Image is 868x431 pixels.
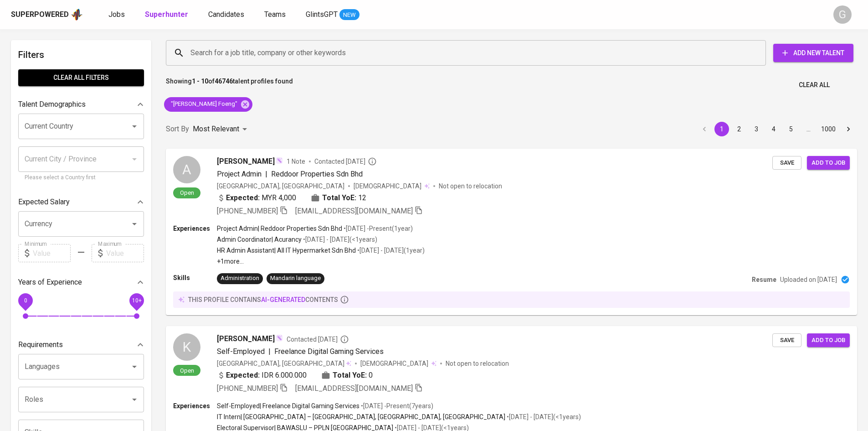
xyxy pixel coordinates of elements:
b: 46746 [215,78,233,85]
span: "[PERSON_NAME] Foeng" [164,100,243,109]
b: Total YoE: [322,192,356,203]
div: K [173,333,200,361]
span: Clear All filters [26,72,137,83]
p: HR Admin Assistant | All IT Hypermarket Sdn Bhd [217,246,356,255]
span: [PHONE_NUMBER] [217,384,278,393]
p: Uploaded on [DATE] [780,275,837,284]
p: Not open to relocation [439,182,502,191]
div: A [173,156,200,183]
span: 0 [369,370,373,381]
button: Go to page 3 [749,122,764,136]
div: Administration [221,274,259,283]
div: IDR 6.000.000 [217,370,307,381]
p: +1 more ... [217,257,425,266]
input: Value [106,244,144,262]
span: [PERSON_NAME] [217,333,275,344]
b: Expected: [226,192,260,203]
span: [DEMOGRAPHIC_DATA] [354,182,423,191]
p: IT Intern | [GEOGRAPHIC_DATA] – [GEOGRAPHIC_DATA], [GEOGRAPHIC_DATA], [GEOGRAPHIC_DATA] [217,412,505,421]
div: Superpowered [11,10,69,20]
button: page 1 [714,122,729,136]
button: Open [128,360,141,373]
button: Open [128,393,141,406]
button: Go to page 5 [784,122,798,136]
button: Save [772,156,801,170]
b: Expected: [226,370,260,381]
div: MYR 4,000 [217,192,296,203]
a: Superhunter [145,9,190,21]
button: Clear All [795,77,833,93]
div: Requirements [18,336,144,354]
p: Self-Employed | Freelance Digital Gaming Services [217,401,360,410]
svg: By Malaysia recruiter [368,157,377,166]
span: [PHONE_NUMBER] [217,207,278,215]
span: | [265,169,267,180]
p: Talent Demographics [18,99,86,110]
div: [GEOGRAPHIC_DATA], [GEOGRAPHIC_DATA] [217,359,351,368]
p: • [DATE] - Present ( 1 year ) [342,224,413,233]
span: Contacted [DATE] [287,335,349,344]
span: Reddoor Properties Sdn Bhd [271,170,363,178]
span: NEW [339,10,360,20]
span: Contacted [DATE] [314,157,377,166]
svg: By Batam recruiter [340,335,349,344]
span: 10+ [132,297,141,304]
span: Save [777,335,797,346]
span: AI-generated [261,296,305,303]
img: magic_wand.svg [276,334,283,342]
div: Most Relevant [193,121,250,138]
p: • [DATE] - [DATE] ( <1 years ) [505,412,581,421]
h6: Filters [18,47,144,62]
div: G [833,5,852,24]
p: Most Relevant [193,124,239,135]
span: Freelance Digital Gaming Services [274,347,384,356]
div: Talent Demographics [18,95,144,114]
span: Teams [264,10,286,19]
span: Self-Employed [217,347,265,356]
span: Project Admin [217,170,262,178]
span: [PERSON_NAME] [217,156,275,167]
div: Years of Experience [18,273,144,291]
p: • [DATE] - [DATE] ( 1 year ) [356,246,425,255]
span: 12 [358,192,366,203]
span: Add to job [812,158,845,168]
span: [EMAIL_ADDRESS][DOMAIN_NAME] [295,384,413,393]
b: Superhunter [145,10,188,19]
a: Superpoweredapp logo [11,8,83,21]
span: GlintsGPT [306,10,338,19]
b: Total YoE: [333,370,367,381]
div: "[PERSON_NAME] Foeng" [164,97,252,112]
span: Candidates [208,10,244,19]
button: Open [128,218,141,230]
button: Save [772,333,801,348]
button: Go to page 4 [766,122,781,136]
span: | [268,346,271,357]
button: Clear All filters [18,69,144,86]
p: Sort By [166,124,189,135]
a: Jobs [108,9,127,21]
button: Go to next page [841,122,856,136]
p: Experiences [173,224,217,233]
a: GlintsGPT NEW [306,9,360,21]
p: Requirements [18,339,63,350]
div: … [801,125,816,134]
p: • [DATE] - Present ( 7 years ) [360,401,433,410]
p: Admin Coordinator | Acurancy [217,235,302,244]
p: Not open to relocation [446,359,509,368]
button: Go to page 1000 [818,122,838,136]
div: Expected Salary [18,193,144,211]
p: Showing of talent profiles found [166,77,293,93]
div: [GEOGRAPHIC_DATA], [GEOGRAPHIC_DATA] [217,182,344,191]
span: Save [777,158,797,168]
button: Add New Talent [773,44,853,62]
p: Experiences [173,401,217,410]
p: Resume [752,275,776,284]
p: • [DATE] - [DATE] ( <1 years ) [302,235,377,244]
p: Expected Salary [18,197,70,208]
div: Mandarin language [270,274,321,283]
span: Add New Talent [781,47,846,59]
button: Open [128,120,141,133]
p: this profile contains contents [188,295,338,304]
p: Project Admin | Reddoor Properties Sdn Bhd [217,224,342,233]
a: AOpen[PERSON_NAME]1 NoteContacted [DATE]Project Admin|Reddoor Properties Sdn Bhd[GEOGRAPHIC_DATA]... [166,149,857,315]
